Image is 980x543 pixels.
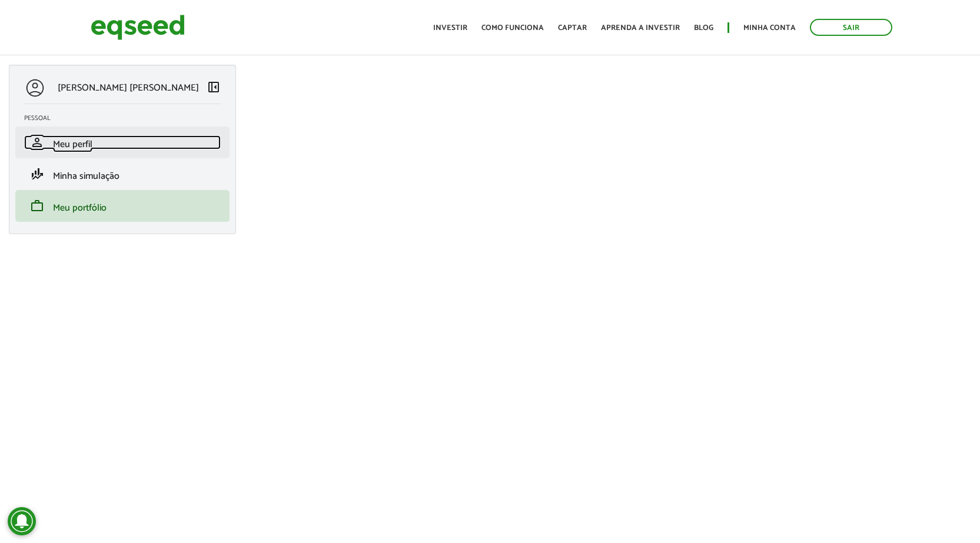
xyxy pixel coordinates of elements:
[24,135,221,149] a: personMeu perfil
[30,135,44,149] span: person
[743,24,796,32] a: Minha conta
[24,167,221,181] a: finance_modeMinha simulação
[30,199,44,213] span: work
[694,24,713,32] a: Blog
[15,126,230,158] li: Meu perfil
[207,80,221,96] a: Colapsar menu
[15,190,230,222] li: Meu portfólio
[481,24,544,32] a: Como funciona
[601,24,680,32] a: Aprenda a investir
[558,24,587,32] a: Captar
[30,167,44,181] span: finance_mode
[810,19,892,36] a: Sair
[15,158,230,190] li: Minha simulação
[53,136,92,152] span: Meu perfil
[58,82,199,94] p: [PERSON_NAME] [PERSON_NAME]
[53,168,119,184] span: Minha simulação
[53,200,107,216] span: Meu portfólio
[24,115,230,122] h2: Pessoal
[433,24,467,32] a: Investir
[91,12,185,43] img: EqSeed
[207,80,221,94] span: left_panel_close
[24,199,221,213] a: workMeu portfólio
